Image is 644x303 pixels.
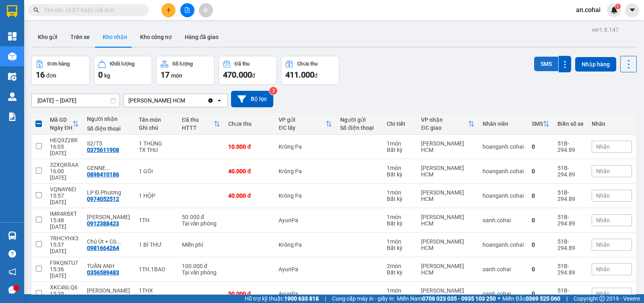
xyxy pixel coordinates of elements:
[387,165,413,171] div: 1 món
[50,168,79,181] div: 16:00 [DATE]
[532,168,549,174] div: 0
[483,121,524,127] div: Nhân viên
[279,125,326,131] div: ĐC lấy
[387,140,413,147] div: 1 món
[156,56,215,85] button: Số lượng17món
[87,269,119,276] div: 0356589483
[182,125,214,131] div: HTTT
[279,242,332,248] div: Krông Pa
[625,3,639,17] button: caret-down
[421,263,475,276] div: [PERSON_NAME] HCM
[483,168,524,174] div: hoanganh.cohai
[182,263,221,269] div: 100.000 đ
[592,121,632,127] div: Nhãn
[50,242,79,254] div: 15:37 [DATE]
[615,4,621,9] sup: 1
[87,165,131,171] div: GENNE SOLUTIONS
[557,238,584,251] div: 51B-294.89
[387,245,413,251] div: Bất kỳ
[223,70,252,80] span: 470.000
[8,231,17,240] img: warehouse-icon
[228,291,270,297] div: 50.000 đ
[178,27,225,47] button: Hàng đã giao
[235,61,250,67] div: Đã thu
[387,238,413,245] div: 1 món
[50,143,79,156] div: 16:05 [DATE]
[104,72,110,79] span: kg
[46,72,56,79] span: đơn
[8,286,16,294] span: message
[387,189,413,196] div: 1 món
[44,6,139,14] input: Tìm tên, số ĐT hoặc mã đơn
[178,113,225,135] th: Toggle SortBy
[228,143,270,150] div: 10.000 đ
[199,3,213,17] button: aim
[596,143,610,150] span: Nhãn
[8,92,17,101] img: warehouse-icon
[532,121,543,127] div: SMS
[182,214,221,220] div: 50.000 đ
[186,96,187,104] input: Selected Trần Phú HCM.
[139,266,174,272] div: 1TH.1BAO
[557,189,584,202] div: 51B-294.89
[32,94,120,107] input: Select a date range.
[275,113,336,135] th: Toggle SortBy
[397,294,496,303] span: Miền Nam
[483,192,524,199] div: hoanganh.cohai
[64,27,96,47] button: Trên xe
[557,140,584,153] div: 51B-294.89
[279,291,332,297] div: AyunPa
[139,287,174,294] div: 1THX
[87,196,119,202] div: 0974052512
[50,125,72,131] div: Ngày ĐH
[421,117,468,123] div: VP nhận
[557,287,584,300] div: 51B-294.89
[8,268,16,276] span: notification
[50,117,72,123] div: Mã GD
[279,143,332,150] div: Krông Pa
[421,125,468,131] div: ĐC giao
[387,287,413,294] div: 1 món
[557,214,584,227] div: 51B-294.89
[8,250,16,258] span: question-circle
[421,287,475,300] div: [PERSON_NAME] HCM
[139,294,174,300] div: 0777111167
[422,295,496,302] strong: 0708 023 035 - 0935 103 250
[279,168,332,174] div: Krông Pa
[31,27,64,47] button: Kho gửi
[139,192,174,199] div: 1 HỘP
[557,165,584,178] div: 51B-294.89
[387,147,413,153] div: Bất kỳ
[33,7,39,13] span: search
[161,3,175,17] button: plus
[172,61,193,67] div: Số lượng
[534,57,558,71] button: SMS
[180,3,194,17] button: file-add
[421,238,475,251] div: [PERSON_NAME] HCM
[96,27,134,47] button: Kho nhận
[421,214,475,227] div: [PERSON_NAME] HCM
[50,192,79,205] div: 15:57 [DATE]
[161,70,169,80] span: 17
[340,117,379,123] div: Người gửi
[219,56,277,85] button: Đã thu470.000đ
[340,125,379,131] div: Số điện thoại
[50,137,79,143] div: HEQ9Z28R
[575,57,616,72] button: Nhập hàng
[570,5,607,15] span: an.cohai
[596,168,610,174] span: Nhãn
[87,147,119,153] div: 0375611908
[297,61,318,67] div: Chưa thu
[285,70,314,80] span: 411.000
[279,266,332,272] div: AyunPa
[629,6,636,14] span: caret-down
[87,220,119,227] div: 0912388423
[87,140,131,147] div: S2/T5
[596,192,610,199] span: Nhãn
[87,171,119,178] div: 0898410186
[332,294,395,303] span: Cung cấp máy in - giấy in:
[596,291,610,297] span: Nhãn
[46,113,83,135] th: Toggle SortBy
[87,294,119,300] div: 0985226768
[532,143,549,150] div: 0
